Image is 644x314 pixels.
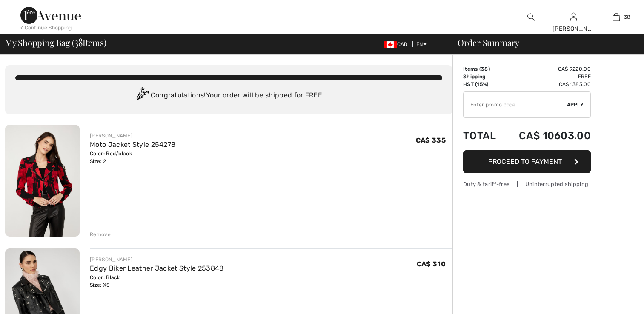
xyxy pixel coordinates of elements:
[570,13,577,21] a: Sign In
[503,121,591,150] td: CA$ 10603.00
[90,256,223,263] div: [PERSON_NAME]
[384,41,397,48] img: Canadian Dollar
[463,180,591,188] div: Duty & tariff-free | Uninterrupted shipping
[503,65,591,73] td: CA$ 9220.00
[481,66,488,72] span: 38
[15,87,442,104] div: Congratulations! Your order will be shipped for FREE!
[384,41,411,47] span: CAD
[74,36,83,47] span: 38
[416,136,446,144] span: CA$ 335
[416,41,427,47] span: EN
[503,80,591,88] td: CA$ 1383.00
[90,231,111,238] div: Remove
[595,12,637,22] a: 38
[527,12,535,22] img: search the website
[463,121,503,150] td: Total
[463,73,503,80] td: Shipping
[624,13,631,21] span: 38
[90,132,175,140] div: [PERSON_NAME]
[20,7,81,24] img: 1ère Avenue
[417,260,446,268] span: CA$ 310
[20,24,72,31] div: < Continue Shopping
[90,140,175,148] a: Moto Jacket Style 254278
[567,101,584,108] span: Apply
[464,92,567,117] input: Promo code
[570,12,577,22] img: My Info
[90,274,223,289] div: Color: Black Size: XS
[90,264,223,272] a: Edgy Biker Leather Jacket Style 253848
[552,24,594,33] div: [PERSON_NAME]
[503,73,591,80] td: Free
[463,80,503,88] td: HST (15%)
[447,38,639,47] div: Order Summary
[90,150,175,165] div: Color: Red/black Size: 2
[488,157,562,166] span: Proceed to Payment
[463,150,591,173] button: Proceed to Payment
[613,12,620,22] img: My Bag
[463,65,503,73] td: Items ( )
[5,38,106,47] span: My Shopping Bag ( Items)
[5,125,80,237] img: Moto Jacket Style 254278
[134,87,151,104] img: Congratulation2.svg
